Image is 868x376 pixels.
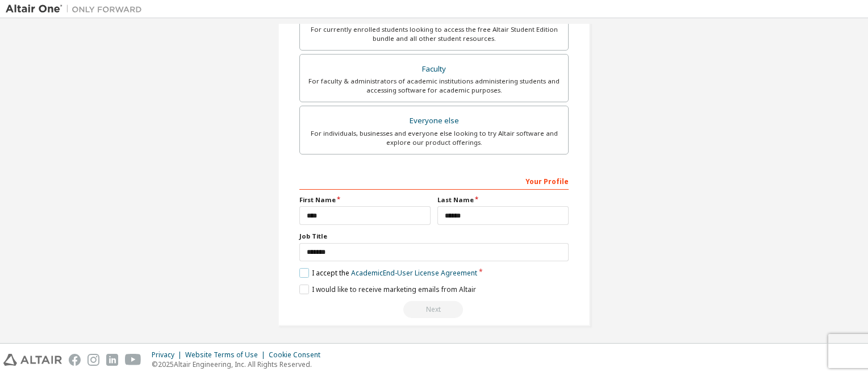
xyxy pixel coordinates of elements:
[6,3,148,15] img: Altair One
[106,354,118,366] img: linkedin.svg
[299,285,476,294] label: I would like to receive marketing emails from Altair
[87,354,99,366] img: instagram.svg
[299,268,477,278] label: I accept the
[307,61,561,77] div: Faculty
[437,195,569,204] label: Last Name
[307,77,561,95] div: For faculty & administrators of academic institutions administering students and accessing softwa...
[269,350,327,360] div: Cookie Consent
[299,232,569,241] label: Job Title
[299,195,431,204] label: First Name
[152,350,185,360] div: Privacy
[307,113,561,129] div: Everyone else
[299,172,569,190] div: Your Profile
[125,354,141,366] img: youtube.svg
[152,360,327,369] p: © 2025 Altair Engineering, Inc. All Rights Reserved.
[307,25,561,43] div: For currently enrolled students looking to access the free Altair Student Edition bundle and all ...
[299,301,569,318] div: Read and acccept EULA to continue
[69,354,81,366] img: facebook.svg
[185,350,269,360] div: Website Terms of Use
[351,268,477,278] a: Academic End-User License Agreement
[3,354,62,366] img: altair_logo.svg
[307,129,561,147] div: For individuals, businesses and everyone else looking to try Altair software and explore our prod...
